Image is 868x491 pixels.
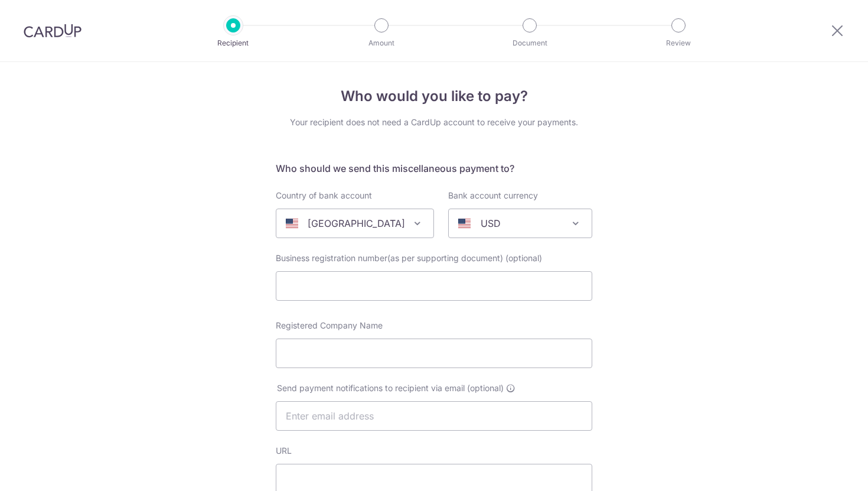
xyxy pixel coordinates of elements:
[276,209,434,238] span: United States
[276,401,592,431] input: Enter email address
[276,320,383,330] span: Registered Company Name
[276,161,592,175] h5: Who should we send this miscellaneous payment to?
[448,190,538,201] label: Bank account currency
[24,24,81,38] img: CardUp
[276,209,433,238] span: United States
[276,445,292,457] label: URL
[449,209,592,238] span: USD
[276,116,592,128] div: Your recipient does not need a CardUp account to receive your payments.
[276,86,592,107] h4: Who would you like to pay?
[486,37,573,49] p: Document
[276,253,503,263] span: Business registration number(as per supporting document)
[481,216,501,230] p: USD
[635,37,722,49] p: Review
[505,252,542,264] span: (optional)
[338,37,425,49] p: Amount
[276,190,372,201] label: Country of bank account
[448,209,592,238] span: USD
[277,382,504,394] span: Send payment notifications to recipient via email (optional)
[308,216,405,230] p: [GEOGRAPHIC_DATA]
[190,37,277,49] p: Recipient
